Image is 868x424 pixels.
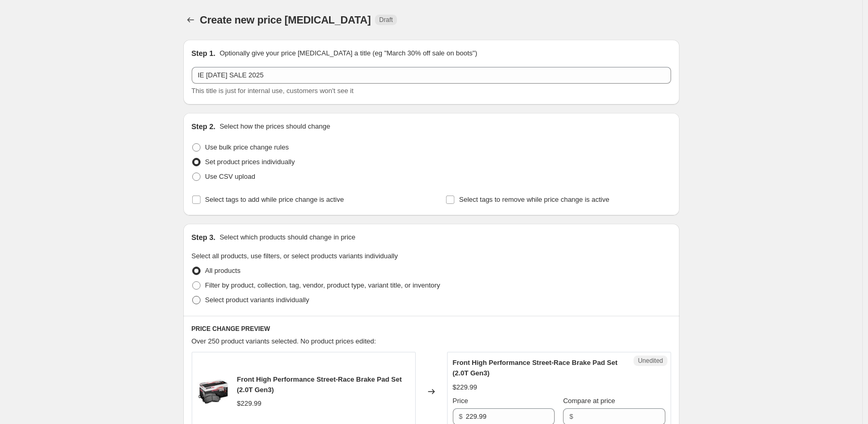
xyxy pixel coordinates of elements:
p: Optionally give your price [MEDICAL_DATA] a title (eg "March 30% off sale on boots") [219,48,477,59]
span: Front High Performance Street-Race Brake Pad Set (2.0T Gen3) [453,359,618,377]
span: Use CSV upload [205,173,255,180]
h6: PRICE CHANGE PREVIEW [192,325,671,333]
span: Use bulk price change rules [205,143,289,151]
span: Price [453,397,468,405]
img: 6_80x.jpg [197,376,229,407]
span: Front High Performance Street-Race Brake Pad Set (2.0T Gen3) [237,375,402,394]
span: Create new price [MEDICAL_DATA] [200,14,371,26]
span: This title is just for internal use, customers won't see it [192,87,354,95]
span: Select tags to remove while price change is active [459,196,609,203]
span: Select product variants individually [205,296,309,304]
span: Select all products, use filters, or select products variants individually [192,252,398,260]
span: Draft [379,16,393,24]
span: $229.99 [237,399,262,407]
h2: Step 2. [192,121,216,132]
span: Set product prices individually [205,158,295,166]
h2: Step 3. [192,232,216,243]
span: $ [569,412,573,420]
span: Compare at price [563,397,615,405]
span: Over 250 product variants selected. No product prices edited: [192,337,376,345]
span: All products [205,267,241,274]
p: Select how the prices should change [219,121,330,132]
button: Price change jobs [183,13,198,27]
span: Select tags to add while price change is active [205,196,344,203]
span: Filter by product, collection, tag, vendor, product type, variant title, or inventory [205,281,440,289]
p: Select which products should change in price [219,232,355,243]
h2: Step 1. [192,48,216,59]
span: $229.99 [453,383,477,391]
span: $ [459,412,463,420]
input: 30% off holiday sale [192,67,671,84]
span: Unedited [638,357,663,365]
